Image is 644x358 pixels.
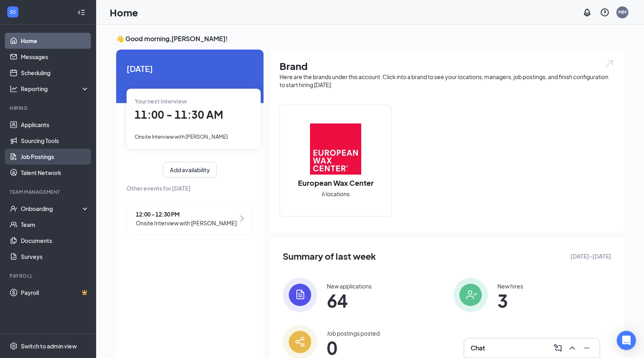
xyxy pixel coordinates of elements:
h1: Brand [280,59,614,73]
a: Home [21,33,89,49]
div: MM [618,9,626,16]
span: 12:00 - 12:30 PM [136,210,237,219]
div: New hires [497,282,523,290]
div: Job postings posted [327,329,380,337]
svg: QuestionInfo [600,8,610,17]
svg: UserCheck [10,205,18,213]
h3: Chat [471,344,485,352]
span: 6 locations [322,189,350,198]
a: Job Postings [21,149,89,165]
img: European Wax Center [310,123,361,175]
div: Open Intercom Messenger [617,331,636,350]
div: New applications [327,282,372,290]
h2: European Wax Center [290,178,382,188]
svg: Minimize [582,343,592,353]
a: Scheduling [21,65,89,81]
svg: ChevronUp [568,343,577,353]
button: Minimize [580,342,593,354]
div: Here are the brands under this account. Click into a brand to see your locations, managers, job p... [280,73,614,89]
span: 64 [327,293,372,308]
span: 11:00 - 11:30 AM [135,108,223,121]
div: Team Management [10,189,88,195]
a: Team [21,217,89,233]
a: Documents [21,233,89,249]
span: 3 [497,293,523,308]
span: Onsite Interview with [PERSON_NAME] [136,219,237,227]
a: Messages [21,49,89,65]
a: Surveys [21,249,89,265]
span: [DATE] [127,62,253,75]
div: Onboarding [21,205,83,213]
img: icon [283,278,317,312]
a: PayrollCrown [21,284,89,300]
svg: ComposeMessage [553,343,563,353]
div: Reporting [21,85,90,93]
span: [DATE] - [DATE] [570,252,611,261]
img: icon [453,278,488,312]
button: ChevronUp [566,342,579,354]
a: Sourcing Tools [21,133,89,149]
h3: 👋 Good morning, [PERSON_NAME] ! [116,34,624,43]
span: Other events for [DATE] [127,184,253,193]
div: Switch to admin view [21,342,77,350]
svg: Settings [10,342,18,350]
h1: Home [110,6,138,19]
div: Payroll [10,272,88,279]
span: Onsite Interview with [PERSON_NAME] [135,133,228,140]
img: open.6027fd2a22e1237b5b06.svg [604,59,614,68]
span: Summary of last week [283,249,376,263]
svg: Notifications [582,8,592,17]
button: Add availability [163,162,217,178]
svg: Analysis [10,85,18,93]
span: Your next interview [135,97,187,105]
div: Hiring [10,105,88,111]
a: Talent Network [21,165,89,181]
button: ComposeMessage [551,342,564,354]
span: 0 [327,340,380,355]
svg: Collapse [77,8,85,16]
svg: WorkstreamLogo [9,8,17,16]
a: Applicants [21,117,89,133]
